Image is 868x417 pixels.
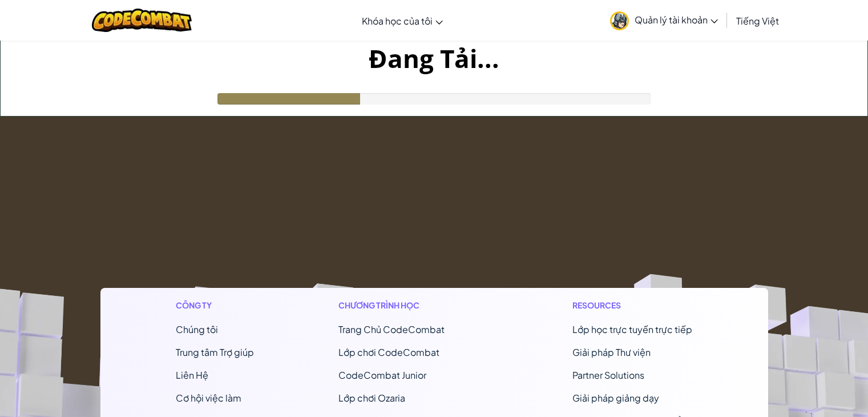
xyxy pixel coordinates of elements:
a: Giải pháp giảng dạy [572,392,659,404]
a: Chúng tôi [176,323,218,335]
img: CodeCombat logo [92,9,192,32]
a: Khóa học của tôi [356,5,449,36]
a: CodeCombat Junior [338,369,426,381]
span: Liên Hệ [176,369,208,381]
a: Lớp chơi Ozaria [338,392,405,404]
h1: Chương trình học [338,299,488,311]
a: Tiếng Việt [730,5,785,36]
a: Lớp chơi CodeCombat [338,346,439,358]
a: Lớp học trực tuyến trực tiếp [572,323,692,335]
span: Khóa học của tôi [362,15,433,27]
a: Partner Solutions [572,369,644,381]
a: Giải pháp Thư viện [572,346,651,358]
a: Quản lý tài khoản [604,2,724,38]
a: Cơ hội việc làm [176,392,241,404]
h1: Resources [572,299,692,311]
h1: Đang Tải... [1,41,867,76]
span: Quản lý tài khoản [635,14,718,26]
span: Tiếng Việt [736,15,779,27]
img: avatar [610,11,629,30]
span: Trang Chủ CodeCombat [338,323,445,335]
a: Trung tâm Trợ giúp [176,346,254,358]
h1: Công ty [176,299,254,311]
